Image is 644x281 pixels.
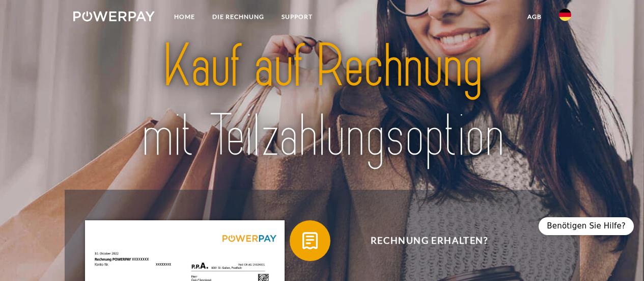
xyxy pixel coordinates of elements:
[204,8,273,26] a: DIE RECHNUNG
[539,217,634,235] div: Benötigen Sie Hilfe?
[165,8,204,26] a: Home
[290,220,554,261] button: Rechnung erhalten?
[559,9,571,21] img: de
[519,8,550,26] a: agb
[98,28,547,174] img: title-powerpay_de.svg
[304,220,554,261] span: Rechnung erhalten?
[297,228,323,253] img: qb_bill.svg
[273,8,321,26] a: SUPPORT
[73,11,155,21] img: logo-powerpay-white.svg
